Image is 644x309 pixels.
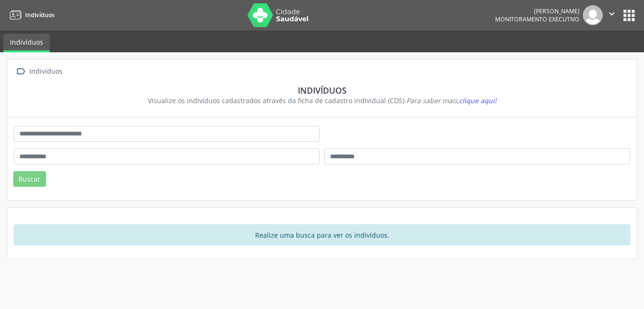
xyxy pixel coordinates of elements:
i:  [14,65,28,78]
i: Para saber mais, [406,96,497,105]
button: Buscar [13,171,46,187]
div: Visualize os indivíduos cadastrados através da ficha de cadastro individual (CDS). [20,96,624,106]
span: Indivíduos [25,11,55,19]
a: Indivíduos [7,7,55,23]
span: clique aqui! [459,96,497,105]
a: Indivíduos [3,34,50,52]
img: img [583,5,603,25]
div: Realize uma busca para ver os indivíduos. [14,224,630,245]
button: apps [621,7,637,24]
div: [PERSON_NAME] [495,7,580,15]
div: Indivíduos [20,85,624,96]
a:  Indivíduos [14,65,64,78]
i:  [607,9,617,19]
span: Monitoramento Executivo [495,15,580,23]
button:  [603,5,621,25]
div: Indivíduos [28,65,64,78]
